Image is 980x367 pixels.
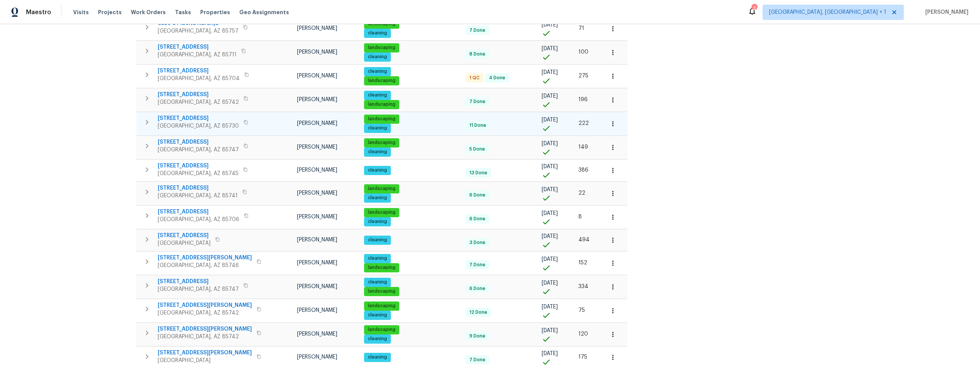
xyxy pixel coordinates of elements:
[158,333,252,341] span: [GEOGRAPHIC_DATA], AZ 85742
[578,260,587,265] span: 152
[158,122,239,130] span: [GEOGRAPHIC_DATA], AZ 85730
[542,257,558,262] span: [DATE]
[98,8,122,16] span: Projects
[365,21,399,27] span: landscaping
[365,125,390,131] span: cleaning
[365,303,399,309] span: landscaping
[578,26,584,31] span: 71
[158,98,239,106] span: [GEOGRAPHIC_DATA], AZ 85742
[542,187,558,192] span: [DATE]
[297,308,337,313] span: [PERSON_NAME]
[365,209,399,216] span: landscaping
[578,167,588,173] span: 386
[542,304,558,310] span: [DATE]
[578,73,588,79] span: 275
[158,309,252,317] span: [GEOGRAPHIC_DATA], AZ 85742
[365,185,399,192] span: landscaping
[365,195,390,201] span: cleaning
[466,192,488,198] span: 6 Done
[466,27,488,34] span: 7 Done
[365,149,390,155] span: cleaning
[542,351,558,356] span: [DATE]
[73,8,89,16] span: Visits
[542,234,558,239] span: [DATE]
[365,264,399,271] span: landscaping
[131,8,166,16] span: Work Orders
[365,77,399,84] span: landscaping
[158,51,237,59] span: [GEOGRAPHIC_DATA], AZ 85711
[578,49,588,55] span: 100
[466,239,488,246] span: 3 Done
[542,22,558,28] span: [DATE]
[239,8,289,16] span: Geo Assignments
[365,68,390,75] span: cleaning
[578,354,587,360] span: 175
[158,349,252,357] span: [STREET_ADDRESS][PERSON_NAME]
[578,144,588,150] span: 149
[158,254,252,262] span: [STREET_ADDRESS][PERSON_NAME]
[297,73,337,79] span: [PERSON_NAME]
[542,46,558,51] span: [DATE]
[365,237,390,243] span: cleaning
[158,146,239,154] span: [GEOGRAPHIC_DATA], AZ 85747
[466,357,488,363] span: 7 Done
[578,331,588,337] span: 120
[542,93,558,99] span: [DATE]
[158,43,237,51] span: [STREET_ADDRESS]
[466,98,488,105] span: 7 Done
[466,51,488,57] span: 8 Done
[158,162,238,170] span: [STREET_ADDRESS]
[158,262,252,269] span: [GEOGRAPHIC_DATA], AZ 85746
[175,10,191,15] span: Tasks
[365,101,399,108] span: landscaping
[365,139,399,146] span: landscaping
[365,279,390,285] span: cleaning
[297,167,337,173] span: [PERSON_NAME]
[466,333,488,339] span: 9 Done
[365,326,399,333] span: landscaping
[578,214,582,220] span: 8
[542,280,558,286] span: [DATE]
[158,67,240,75] span: [STREET_ADDRESS]
[158,232,211,239] span: [STREET_ADDRESS]
[297,121,337,126] span: [PERSON_NAME]
[466,170,490,176] span: 13 Done
[578,237,590,242] span: 494
[200,8,230,16] span: Properties
[578,284,588,289] span: 334
[578,121,589,126] span: 222
[751,5,757,12] div: 3
[297,97,337,102] span: [PERSON_NAME]
[542,117,558,123] span: [DATE]
[297,284,337,289] span: [PERSON_NAME]
[365,312,390,318] span: cleaning
[365,44,399,51] span: landscaping
[466,285,488,292] span: 6 Done
[486,75,508,81] span: 4 Done
[466,75,483,81] span: 1 QC
[158,325,252,333] span: [STREET_ADDRESS][PERSON_NAME]
[158,91,239,98] span: [STREET_ADDRESS]
[158,75,240,82] span: [GEOGRAPHIC_DATA], AZ 85704
[158,278,239,285] span: [STREET_ADDRESS]
[578,190,585,196] span: 22
[922,8,969,16] span: [PERSON_NAME]
[297,26,337,31] span: [PERSON_NAME]
[158,192,238,200] span: [GEOGRAPHIC_DATA], AZ 85741
[297,190,337,196] span: [PERSON_NAME]
[365,218,390,225] span: cleaning
[578,97,588,102] span: 196
[365,336,390,342] span: cleaning
[297,49,337,55] span: [PERSON_NAME]
[158,170,238,177] span: [GEOGRAPHIC_DATA], AZ 85745
[365,167,390,174] span: cleaning
[297,144,337,150] span: [PERSON_NAME]
[158,184,238,192] span: [STREET_ADDRESS]
[297,331,337,337] span: [PERSON_NAME]
[769,8,886,16] span: [GEOGRAPHIC_DATA], [GEOGRAPHIC_DATA] + 1
[365,30,390,36] span: cleaning
[542,328,558,333] span: [DATE]
[158,208,239,216] span: [STREET_ADDRESS]
[578,308,585,313] span: 75
[542,70,558,75] span: [DATE]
